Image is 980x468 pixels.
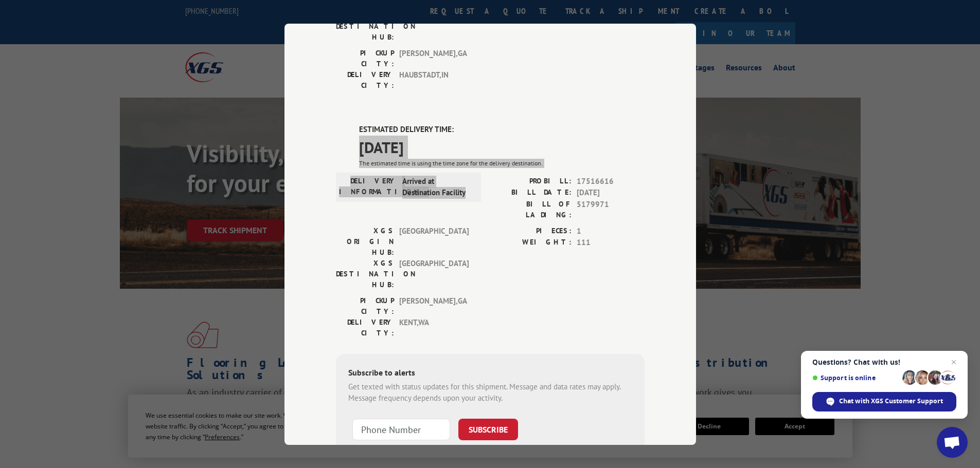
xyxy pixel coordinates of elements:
span: HAUBSTADT , IN [399,69,469,91]
button: SUBSCRIBE [458,418,518,440]
label: PICKUP CITY: [336,295,394,316]
span: [DATE] [577,187,645,199]
div: Chat with XGS Customer Support [812,392,956,411]
div: Get texted with status updates for this shipment. Message and data rates may apply. Message frequ... [348,381,632,404]
label: XGS DESTINATION HUB: [336,10,394,43]
label: DELIVERY INFORMATION: [339,175,397,198]
input: Phone Number [352,418,450,440]
label: XGS DESTINATION HUB: [336,257,394,290]
label: DELIVERY CITY: [336,69,394,91]
span: Chat with XGS Customer Support [839,397,943,406]
span: 5179971 [577,198,645,220]
div: Subscribe to alerts [348,366,632,381]
label: PIECES: [490,225,572,237]
span: [DATE] [359,135,645,158]
label: BILL OF LADING: [490,198,572,220]
span: [PERSON_NAME] , GA [399,48,469,69]
span: [PERSON_NAME] , GA [399,295,469,316]
span: 111 [577,237,645,249]
span: [GEOGRAPHIC_DATA] [399,257,469,290]
span: Questions? Chat with us! [812,358,956,366]
div: The estimated time is using the time zone for the delivery destination. [359,158,645,167]
label: PICKUP CITY: [336,48,394,69]
span: [GEOGRAPHIC_DATA] [399,10,469,43]
span: Arrived at Destination Facility [402,175,472,198]
div: Open chat [937,427,968,458]
label: WEIGHT: [490,237,572,249]
span: Close chat [948,356,960,368]
label: ESTIMATED DELIVERY TIME: [359,124,645,136]
span: KENT , WA [399,316,469,338]
span: 1 [577,225,645,237]
label: XGS ORIGIN HUB: [336,225,394,257]
label: PROBILL: [490,175,572,187]
span: [GEOGRAPHIC_DATA] [399,225,469,257]
label: DELIVERY CITY: [336,316,394,338]
span: Support is online [812,374,899,382]
label: BILL DATE: [490,187,572,199]
span: 17516616 [577,175,645,187]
